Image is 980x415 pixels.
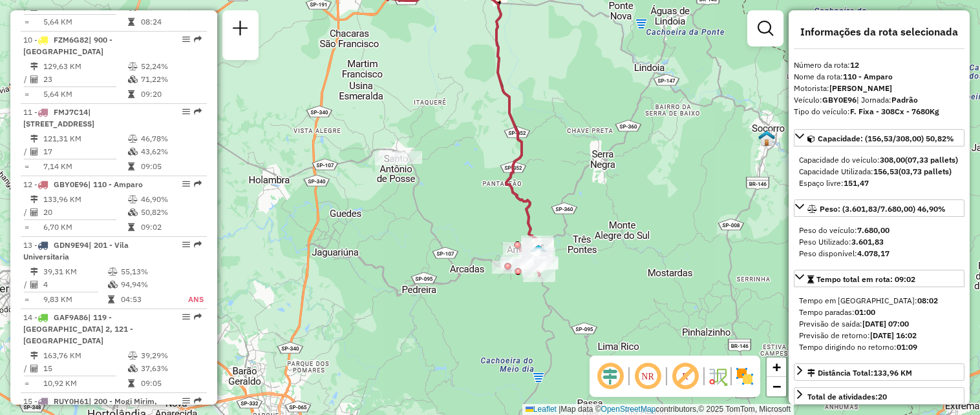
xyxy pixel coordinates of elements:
i: Distância Total [30,196,38,203]
div: Peso Utilizado: [799,236,959,248]
td: = [23,88,30,101]
span: | 119 - [GEOGRAPHIC_DATA] 2, 121 - [GEOGRAPHIC_DATA] [23,312,133,345]
td: 4 [43,278,107,291]
span: RUY0H61 [54,396,89,406]
span: 11 - [23,107,94,128]
strong: 156,53 [873,167,899,176]
div: Tipo do veículo: [794,106,964,117]
strong: 308,00 [880,155,905,165]
div: Previsão de saída: [799,318,959,330]
td: / [23,73,30,86]
strong: [DATE] 16:02 [870,330,917,340]
div: Tempo dirigindo no retorno: [799,341,959,353]
i: % de utilização da cubagem [108,281,118,288]
span: GBY0E96 [54,179,88,189]
span: Capacidade: (156,53/308,00) 50,82% [818,134,954,143]
i: % de utilização da cubagem [128,148,138,156]
td: 17 [43,145,127,158]
div: Número da rota: [794,59,964,71]
span: FMJ7C14 [54,107,88,117]
span: | [559,405,560,414]
a: Zoom out [767,377,786,396]
td: 46,78% [140,132,202,145]
div: Peso disponível: [799,248,959,259]
em: Opções [182,108,190,116]
i: Total de Atividades [30,208,38,216]
span: FZM6G82 [54,35,89,45]
img: Exibir/Ocultar setores [734,366,755,387]
td: 5,64 KM [43,15,127,28]
em: Rota exportada [194,108,202,116]
div: Motorista: [794,83,964,94]
td: 94,94% [120,278,173,291]
strong: (07,33 pallets) [905,155,958,165]
strong: (03,73 pallets) [899,167,952,176]
td: 5,64 KM [43,88,127,101]
em: Rota exportada [194,313,202,321]
td: 39,29% [140,349,202,362]
i: % de utilização do peso [128,63,138,70]
td: 09:05 [140,160,202,173]
span: 10 - [23,35,112,56]
td: 09:05 [140,377,202,390]
td: = [23,160,30,173]
strong: 08:02 [917,296,938,305]
div: Atividade não roteirizada - EDNALDO GONÇALVES DE [390,151,422,164]
span: 14 - [23,312,133,345]
i: Tempo total em rota [108,296,114,303]
td: 46,90% [140,193,202,206]
img: Fluxo de ruas [707,366,728,387]
td: 23 [43,73,127,86]
a: Zoom in [767,358,786,377]
strong: 4.078,17 [857,248,889,258]
td: 09:02 [140,221,202,234]
span: Peso do veículo: [799,225,889,235]
strong: 20 [878,392,887,401]
div: Distância Total: [807,367,912,379]
td: / [23,145,30,158]
i: % de utilização do peso [128,135,138,143]
div: Tempo total em rota: 09:02 [794,290,964,358]
td: 6,70 KM [43,221,127,234]
td: 43,62% [140,145,202,158]
img: Tuiuti [600,355,617,372]
a: OpenStreetMap [601,405,656,414]
td: = [23,377,30,390]
td: 71,22% [140,73,202,86]
span: | 110 - Amparo [88,179,143,189]
td: ANS [173,293,204,306]
strong: 01:09 [897,342,917,352]
div: Capacidade: (156,53/308,00) 50,82% [794,149,964,194]
i: Distância Total [30,268,38,276]
td: 129,63 KM [43,60,127,73]
td: = [23,293,30,306]
i: Tempo total em rota [128,380,134,387]
i: Distância Total [30,135,38,143]
img: Amparo [530,244,547,261]
span: Ocultar NR [632,361,663,392]
td: = [23,221,30,234]
span: 13 - [23,240,129,261]
i: Tempo total em rota [128,90,134,98]
td: / [23,278,30,291]
td: 37,63% [140,362,202,375]
a: Nova sessão e pesquisa [228,15,253,45]
span: − [772,378,781,394]
i: Tempo total em rota [128,163,134,170]
i: Total de Atividades [30,148,38,156]
td: 04:53 [120,293,173,306]
i: Total de Atividades [30,76,38,83]
span: GAF9A86 [54,312,88,322]
i: % de utilização do peso [128,196,138,203]
div: Tempo paradas: [799,307,959,318]
a: Tempo total em rota: 09:02 [794,270,964,287]
td: 55,13% [120,265,173,278]
span: + [772,359,781,375]
a: Total de atividades:20 [794,387,964,405]
td: 50,82% [140,206,202,219]
span: Exibir rótulo [670,361,701,392]
a: Peso: (3.601,83/7.680,00) 46,90% [794,199,964,217]
em: Rota exportada [194,397,202,405]
div: Previsão de retorno: [799,330,959,341]
em: Opções [182,180,190,188]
